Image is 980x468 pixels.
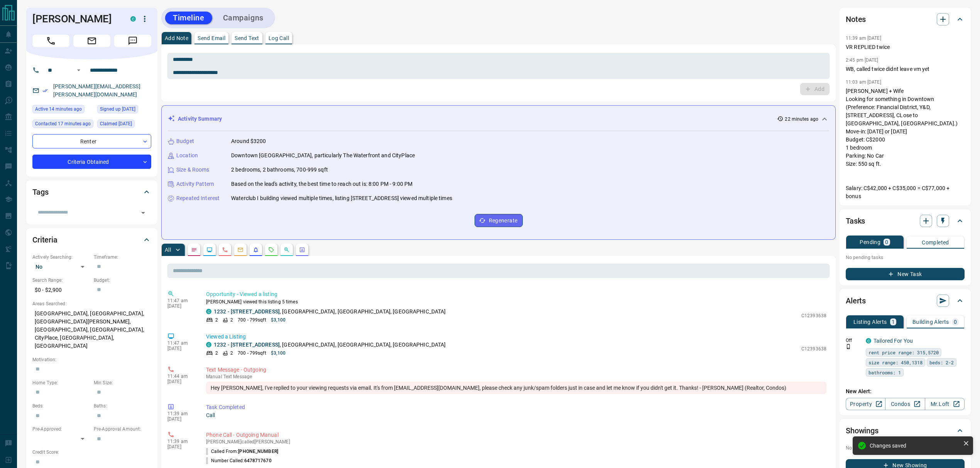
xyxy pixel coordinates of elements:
div: Fri Jul 30 2021 [97,105,151,116]
p: Budget: [94,277,151,284]
span: 6478717670 [244,458,272,463]
div: Tasks [846,212,965,230]
p: Add Note [165,35,188,41]
p: $3,100 [271,350,286,357]
p: Task Completed [206,403,826,411]
p: [DATE] [167,379,194,384]
p: 0 [954,319,957,325]
svg: Opportunities [284,247,290,253]
p: [DATE] [167,346,194,351]
p: Pending [860,239,880,245]
p: 2:45 pm [DATE] [846,57,879,63]
p: Activity Pattern [176,180,214,188]
p: 700 - 799 sqft [238,316,266,323]
p: Areas Searched: [32,300,151,307]
div: Criteria [32,231,151,249]
p: 11:47 am [167,298,194,303]
p: 2 [230,350,233,357]
svg: Push Notification Only [846,344,851,349]
p: [PERSON_NAME] + Wife Looking for something in Downtown (Preference: Financial District, Y&D, [STR... [846,87,965,200]
div: Thu May 09 2024 [97,120,151,130]
p: Log Call [269,35,289,41]
p: 700 - 799 sqft [238,350,266,357]
p: [DATE] [167,303,194,309]
p: Around $3200 [231,137,266,145]
p: New Alert: [846,387,965,396]
p: VR REPLIED twice [846,43,965,51]
p: Credit Score: [32,449,151,456]
div: Notes [846,10,965,29]
p: Off [846,337,861,344]
p: , [GEOGRAPHIC_DATA], [GEOGRAPHIC_DATA], [GEOGRAPHIC_DATA] [214,341,446,349]
p: Send Email [198,35,225,41]
p: 2 bedrooms, 2 bathrooms, 700-999 sqft [231,166,328,174]
button: Open [138,207,149,218]
p: Completed [922,240,949,245]
div: condos.ca [866,338,871,343]
p: 2 [230,316,233,323]
h2: Alerts [846,295,866,307]
span: Message [114,35,151,47]
p: All [165,247,171,253]
p: Budget [176,137,194,145]
div: Tue Sep 16 2025 [32,120,93,130]
span: Email [73,35,110,47]
a: 1232 - [STREET_ADDRESS] [214,342,280,348]
p: Pre-Approval Amount: [94,426,151,433]
div: Activity Summary22 minutes ago [168,112,829,126]
p: No pending tasks [846,252,965,263]
p: 22 minutes ago [785,116,818,123]
svg: Lead Browsing Activity [206,247,213,253]
p: Called From: [206,448,278,455]
svg: Calls [222,247,228,253]
button: Timeline [165,12,212,24]
div: Showings [846,421,965,440]
p: Activity Summary [178,115,222,123]
p: Baths: [94,402,151,409]
div: Alerts [846,291,965,310]
p: 11:39 am [167,411,194,416]
a: [PERSON_NAME][EMAIL_ADDRESS][PERSON_NAME][DOMAIN_NAME] [53,83,140,98]
p: , [GEOGRAPHIC_DATA], [GEOGRAPHIC_DATA], [GEOGRAPHIC_DATA] [214,308,446,316]
p: Motivation: [32,356,151,363]
div: Tags [32,183,151,201]
div: condos.ca [130,16,136,22]
span: Active 14 minutes ago [35,105,82,113]
p: C12393638 [801,312,826,319]
span: Call [32,35,69,47]
svg: Requests [268,247,274,253]
p: 2 [215,316,218,323]
span: beds: 2-2 [929,359,954,366]
p: Downtown [GEOGRAPHIC_DATA], particularly The Waterfront and CityPlace [231,152,415,160]
svg: Listing Alerts [253,247,259,253]
div: Hey [PERSON_NAME], I've replied to your viewing requests via email. It's from [EMAIL_ADDRESS][DOM... [206,382,826,394]
p: 11:44 am [167,374,194,379]
p: Beds: [32,402,90,409]
p: Repeated Interest [176,194,220,202]
div: condos.ca [206,342,211,347]
p: 2 [215,350,218,357]
h2: Notes [846,13,866,25]
p: Size & Rooms [176,166,210,174]
span: Claimed [DATE] [100,120,132,128]
p: 11:47 am [167,340,194,346]
span: rent price range: 315,5720 [868,348,939,356]
a: Property [846,398,885,410]
p: Based on the lead's activity, the best time to reach out is: 8:00 PM - 9:00 PM [231,180,412,188]
h2: Tasks [846,215,865,227]
p: Number Called: [206,457,272,464]
a: Mr.Loft [925,398,965,410]
svg: Notes [191,247,197,253]
p: Phone Call - Outgoing Manual [206,431,826,439]
button: New Task [846,268,965,280]
span: bathrooms: 1 [868,369,901,376]
div: No [32,261,90,273]
p: [DATE] [167,416,194,422]
p: 11:39 am [DATE] [846,35,881,41]
span: [PHONE_NUMBER] [238,449,278,454]
span: manual [206,374,222,379]
p: [DATE] [167,444,194,449]
p: Pre-Approved: [32,426,90,433]
a: Condos [885,398,925,410]
button: Campaigns [215,12,271,24]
